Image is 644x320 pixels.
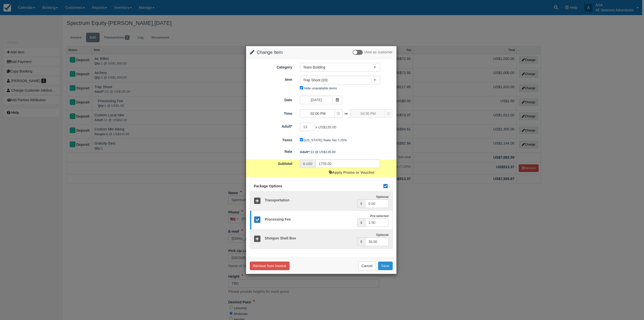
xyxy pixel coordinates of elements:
div: 13 @ US$135.00 [296,148,396,156]
h5: Processing Fee [261,218,357,221]
span: Team Building [303,65,374,70]
input: Adult* [300,123,314,131]
label: Item [246,75,296,82]
span: Trap Shoot (20) [303,78,374,83]
span: 02:00 PM [300,111,336,116]
label: Time [246,109,296,116]
label: Rate [246,147,296,154]
a: Shotgun Shell Box Optional $ [250,229,392,248]
label: Category [246,63,296,70]
label: Date [246,96,296,103]
small: $ [360,240,362,243]
label: Adult* [246,122,296,129]
button: Save [378,262,393,270]
small: $ [360,202,362,205]
strong: Optional [376,195,389,199]
span: x US$135.00 [315,125,336,129]
h5: Transportation [261,198,357,202]
a: Transportation Optional $ [250,192,392,211]
button: Remove from Invoice [250,262,290,270]
button: Team Building [300,63,380,72]
h5: Shotgun Shell Box [261,236,357,240]
label: Taxes [246,136,296,143]
strong: Optional [376,233,389,237]
strong: Pre-selected [370,214,389,218]
button: Cancel [358,262,376,270]
span: Package Options [254,184,283,188]
label: [US_STATE] State Tax 7.25% [304,138,347,142]
span: Change Item [257,50,283,55]
label: Hide unavailable items [304,86,337,90]
label: Subtotal [246,159,296,166]
span: View as customer [364,50,392,54]
button: 02:00 PM [300,109,342,118]
small: $ USD [303,162,312,166]
strong: Adult* [300,150,310,154]
a: Apply Promo or Voucher [329,170,375,174]
button: Trap Shoot (20) [300,76,380,84]
small: $ [360,221,362,225]
a: Processing Fee Pre-selected $ [250,210,392,230]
